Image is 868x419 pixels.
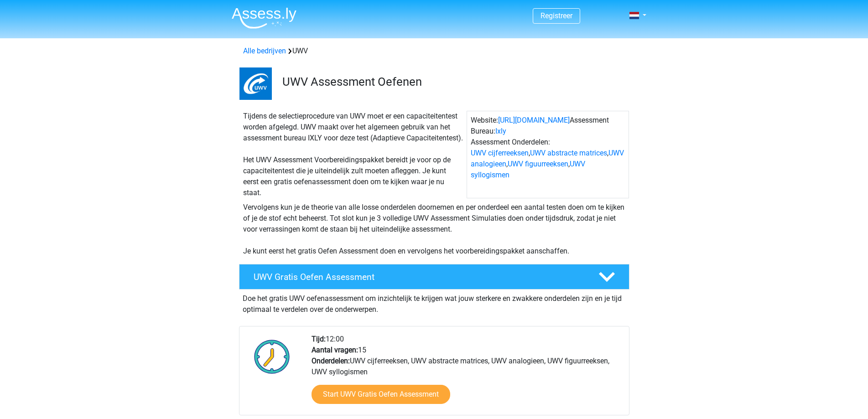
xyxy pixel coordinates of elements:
[530,149,607,157] a: UWV abstracte matrices
[239,111,467,198] div: Tijdens de selectieprocedure van UWV moet er een capaciteitentest worden afgelegd. UWV maakt over...
[249,334,295,379] img: Klok
[254,272,584,282] h4: UWV Gratis Oefen Assessment
[305,334,629,415] div: 12:00 15 UWV cijferreeksen, UWV abstracte matrices, UWV analogieen, UWV figuurreeksen, UWV syllog...
[235,264,633,290] a: UWV Gratis Oefen Assessment
[243,47,286,55] a: Alle bedrijven
[312,357,350,365] b: Onderdelen:
[282,75,622,89] h3: UWV Assessment Oefenen
[312,346,358,354] b: Aantal vragen:
[312,385,450,404] a: Start UWV Gratis Oefen Assessment
[498,116,570,124] a: [URL][DOMAIN_NAME]
[312,335,326,343] b: Tijd:
[239,46,629,57] div: UWV
[495,127,506,135] a: Ixly
[239,202,629,257] div: Vervolgens kun je de theorie van alle losse onderdelen doornemen en per onderdeel een aantal test...
[508,160,568,168] a: UWV figuurreeksen
[232,7,296,29] img: Assessly
[467,111,629,198] div: Website: Assessment Bureau: Assessment Onderdelen: , , , ,
[541,11,572,20] a: Registreer
[239,290,629,315] div: Doe het gratis UWV oefenassessment om inzichtelijk te krijgen wat jouw sterkere en zwakkere onder...
[471,149,529,157] a: UWV cijferreeksen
